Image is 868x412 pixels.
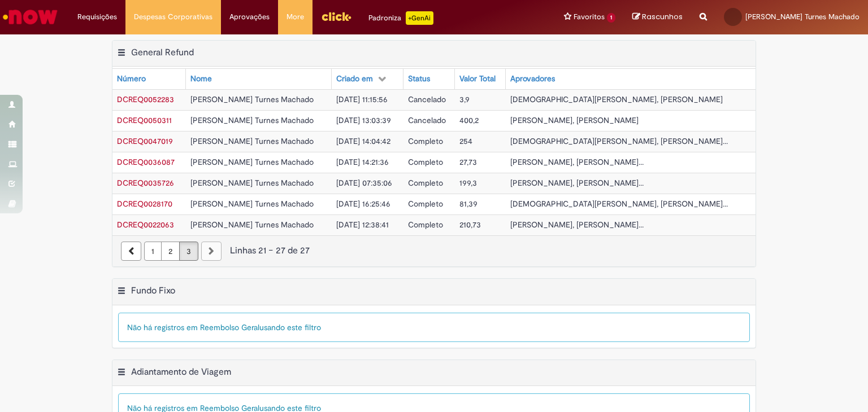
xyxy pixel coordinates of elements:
[336,220,389,230] span: [DATE] 12:38:41
[459,73,496,85] div: Valor Total
[161,242,180,261] a: Página 2
[117,285,126,300] button: Fundo Fixo Menu de contexto
[510,115,639,125] span: [PERSON_NAME], [PERSON_NAME]
[459,157,477,167] span: 27,73
[574,11,605,23] span: Favoritos
[179,242,198,261] a: Página 3
[117,136,173,146] span: DCREQ0047019
[510,199,728,209] span: [DEMOGRAPHIC_DATA][PERSON_NAME], [PERSON_NAME]...
[408,178,443,188] span: Completo
[745,12,860,21] span: [PERSON_NAME] Turnes Machado
[117,366,126,381] button: Adiantamento de Viagem Menu de contexto
[459,136,472,146] span: 254
[117,199,172,209] span: DCREQ0028170
[117,178,174,188] a: Abrir Registro: DCREQ0035726
[336,115,391,125] span: [DATE] 13:03:39
[190,220,314,230] span: [PERSON_NAME] Turnes Machado
[117,94,174,104] a: Abrir Registro: DCREQ0052283
[408,115,446,125] span: Cancelado
[190,199,314,209] span: [PERSON_NAME] Turnes Machado
[117,157,175,167] span: DCREQ0036087
[190,136,314,146] span: [PERSON_NAME] Turnes Machado
[408,73,430,85] div: Status
[117,199,172,209] a: Abrir Registro: DCREQ0028170
[368,11,433,25] div: Padroniza
[459,178,477,188] span: 199,3
[336,94,388,104] span: [DATE] 11:15:56
[510,157,644,167] span: [PERSON_NAME], [PERSON_NAME]...
[510,73,555,85] div: Aprovadores
[117,157,175,167] a: Abrir Registro: DCREQ0036087
[336,73,373,85] div: Criado em
[607,13,615,23] span: 1
[131,47,194,58] h2: General Refund
[117,73,146,85] div: Número
[121,244,747,257] div: Linhas 21 − 27 de 27
[408,157,443,167] span: Completo
[117,220,174,230] a: Abrir Registro: DCREQ0022063
[336,199,390,209] span: [DATE] 16:25:46
[632,12,683,23] a: Rascunhos
[117,178,174,188] span: DCREQ0035726
[459,115,479,125] span: 400,2
[117,115,172,125] a: Abrir Registro: DCREQ0050311
[510,94,723,104] span: [DEMOGRAPHIC_DATA][PERSON_NAME], [PERSON_NAME]
[117,94,174,104] span: DCREQ0052283
[642,11,683,22] span: Rascunhos
[510,178,644,188] span: [PERSON_NAME], [PERSON_NAME]...
[190,73,212,85] div: Nome
[408,199,443,209] span: Completo
[321,8,351,25] img: click_logo_yellow_360x200.png
[131,285,175,296] h2: Fundo Fixo
[131,366,231,378] h2: Adiantamento de Viagem
[459,94,470,104] span: 3,9
[510,220,644,230] span: [PERSON_NAME], [PERSON_NAME]...
[117,47,126,62] button: General Refund Menu de contexto
[408,94,446,104] span: Cancelado
[510,136,728,146] span: [DEMOGRAPHIC_DATA][PERSON_NAME], [PERSON_NAME]...
[117,220,174,230] span: DCREQ0022063
[190,94,314,104] span: [PERSON_NAME] Turnes Machado
[336,157,389,167] span: [DATE] 14:21:36
[408,136,443,146] span: Completo
[117,115,172,125] span: DCREQ0050311
[112,235,756,266] nav: paginação
[134,11,212,23] span: Despesas Corporativas
[406,11,433,25] p: +GenAi
[190,115,314,125] span: [PERSON_NAME] Turnes Machado
[144,242,162,261] a: Página 1
[287,11,304,23] span: More
[118,313,750,342] div: Não há registros em Reembolso Geral
[408,220,443,230] span: Completo
[336,178,392,188] span: [DATE] 07:35:06
[117,136,173,146] a: Abrir Registro: DCREQ0047019
[259,322,321,332] span: usando este filtro
[121,242,141,261] a: Página anterior
[190,178,314,188] span: [PERSON_NAME] Turnes Machado
[190,157,314,167] span: [PERSON_NAME] Turnes Machado
[229,11,270,23] span: Aprovações
[77,11,117,23] span: Requisições
[459,220,481,230] span: 210,73
[459,199,478,209] span: 81,39
[336,136,390,146] span: [DATE] 14:04:42
[1,6,59,28] img: ServiceNow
